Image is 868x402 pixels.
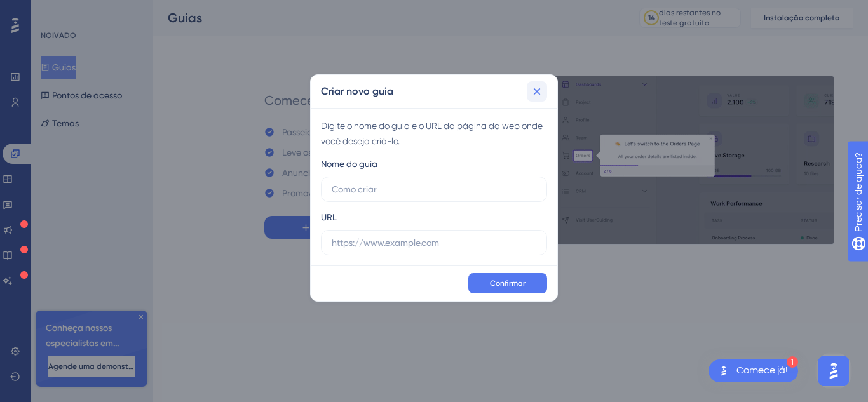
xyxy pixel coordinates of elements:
[30,6,109,15] font: Precisar de ajuda?
[332,182,536,196] input: Como criar
[321,159,377,169] font: Nome do guia
[716,363,731,379] img: imagem-do-lançador-texto-alternativo
[321,121,543,146] font: Digite o nome do guia e o URL da página da web onde você deseja criá-lo.
[332,236,536,250] input: https://www.example.com
[321,85,393,97] font: Criar novo guia
[736,365,788,375] font: Comece já!
[490,279,526,288] font: Confirmar
[321,212,337,222] font: URL
[709,359,798,382] div: Open Get Started! checklist, remaining modules: 1
[787,356,798,368] div: 1
[815,352,853,390] iframe: Iniciador do Assistente de IA do UserGuiding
